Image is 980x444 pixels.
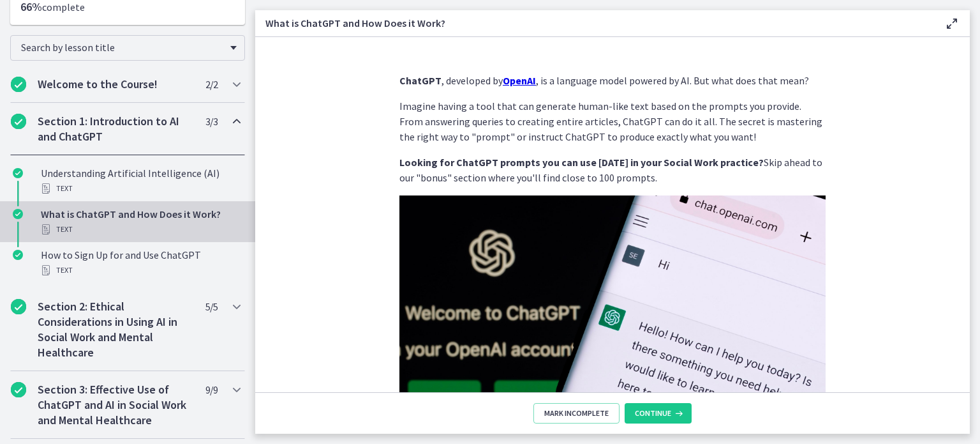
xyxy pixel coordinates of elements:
span: Search by lesson title [21,41,224,54]
i: Completed [11,114,26,129]
h2: Section 3: Effective Use of ChatGPT and AI in Social Work and Mental Healthcare [38,382,193,428]
h2: Section 1: Introduction to AI and ChatGPT [38,114,193,144]
img: 1687710248919.jpg [399,195,826,436]
div: How to Sign Up for and Use ChatGPT [41,247,240,278]
i: Completed [13,168,23,178]
div: Search by lesson title [10,35,245,61]
div: What is ChatGPT and How Does it Work? [41,206,240,237]
i: Completed [11,77,26,92]
p: Skip ahead to our "bonus" section where you'll find close to 100 prompts. [399,155,826,185]
h2: Welcome to the Course! [38,77,193,92]
p: , developed by , is a language model powered by AI. But what does that mean? [399,73,826,88]
div: Text [41,222,240,237]
i: Completed [11,299,26,314]
h3: What is ChatGPT and How Does it Work? [265,15,924,31]
span: 9 / 9 [205,382,218,397]
i: Completed [11,382,26,397]
button: Continue [625,403,692,424]
span: 3 / 3 [205,114,218,129]
span: Continue [635,408,671,418]
span: Mark Incomplete [544,408,609,418]
strong: Looking for ChatGPT prompts you can use [DATE] in your Social Work practice? [399,156,764,169]
i: Completed [13,209,23,219]
div: Text [41,181,240,196]
p: Imagine having a tool that can generate human-like text based on the prompts you provide. From an... [399,98,826,144]
span: 5 / 5 [205,299,218,314]
div: Understanding Artificial Intelligence (AI) [41,165,240,196]
span: 2 / 2 [205,77,218,92]
h2: Section 2: Ethical Considerations in Using AI in Social Work and Mental Healthcare [38,299,193,360]
i: Completed [13,250,23,260]
a: OpenAI [503,74,536,87]
strong: ChatGPT [399,74,442,87]
button: Mark Incomplete [533,403,620,424]
div: Text [41,263,240,278]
